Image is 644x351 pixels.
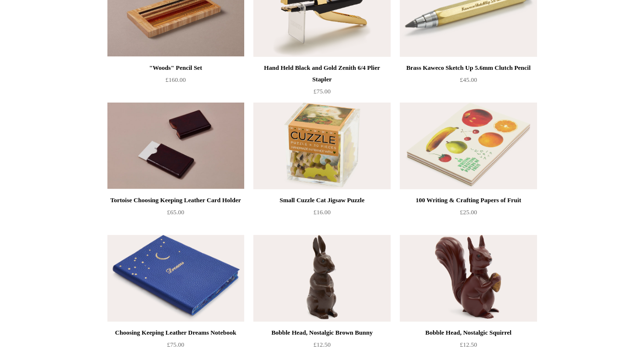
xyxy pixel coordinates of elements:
span: £12.50 [314,341,331,348]
a: 100 Writing & Crafting Papers of Fruit £25.00 [400,195,537,234]
a: Bobble Head, Nostalgic Brown Bunny Bobble Head, Nostalgic Brown Bunny [253,235,390,322]
div: 100 Writing & Crafting Papers of Fruit [402,195,534,206]
a: Hand Held Black and Gold Zenith 6/4 Plier Stapler £75.00 [253,62,390,102]
div: Bobble Head, Nostalgic Brown Bunny [256,327,388,338]
div: Bobble Head, Nostalgic Squirrel [402,327,534,338]
span: £75.00 [314,88,331,95]
a: "Woods" Pencil Set £160.00 [107,62,244,102]
div: Hand Held Black and Gold Zenith 6/4 Plier Stapler [256,62,388,85]
div: "Woods" Pencil Set [110,62,242,74]
img: Bobble Head, Nostalgic Squirrel [400,235,537,322]
a: Small Cuzzle Cat Jigsaw Puzzle £16.00 [253,195,390,234]
a: Choosing Keeping Leather Dreams Notebook Choosing Keeping Leather Dreams Notebook [107,235,244,322]
a: Small Cuzzle Cat Jigsaw Puzzle Small Cuzzle Cat Jigsaw Puzzle [253,103,390,189]
img: Choosing Keeping Leather Dreams Notebook [107,235,244,322]
span: £16.00 [314,208,331,216]
span: £65.00 [167,208,184,216]
a: Bobble Head, Nostalgic Squirrel Bobble Head, Nostalgic Squirrel [400,235,537,322]
img: Tortoise Choosing Keeping Leather Card Holder [107,103,244,189]
a: Brass Kaweco Sketch Up 5.6mm Clutch Pencil £45.00 [400,62,537,102]
img: 100 Writing & Crafting Papers of Fruit [400,103,537,189]
span: £25.00 [460,208,477,216]
a: 100 Writing & Crafting Papers of Fruit 100 Writing & Crafting Papers of Fruit [400,103,537,189]
div: Tortoise Choosing Keeping Leather Card Holder [110,195,242,206]
a: Tortoise Choosing Keeping Leather Card Holder Tortoise Choosing Keeping Leather Card Holder [107,103,244,189]
span: £12.50 [460,341,477,348]
span: £75.00 [167,341,184,348]
div: Small Cuzzle Cat Jigsaw Puzzle [256,195,388,206]
div: Brass Kaweco Sketch Up 5.6mm Clutch Pencil [402,62,534,74]
div: Choosing Keeping Leather Dreams Notebook [110,327,242,338]
img: Small Cuzzle Cat Jigsaw Puzzle [253,103,390,189]
img: Bobble Head, Nostalgic Brown Bunny [253,235,390,322]
a: Tortoise Choosing Keeping Leather Card Holder £65.00 [107,195,244,234]
span: £45.00 [460,76,477,83]
span: £160.00 [165,76,185,83]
